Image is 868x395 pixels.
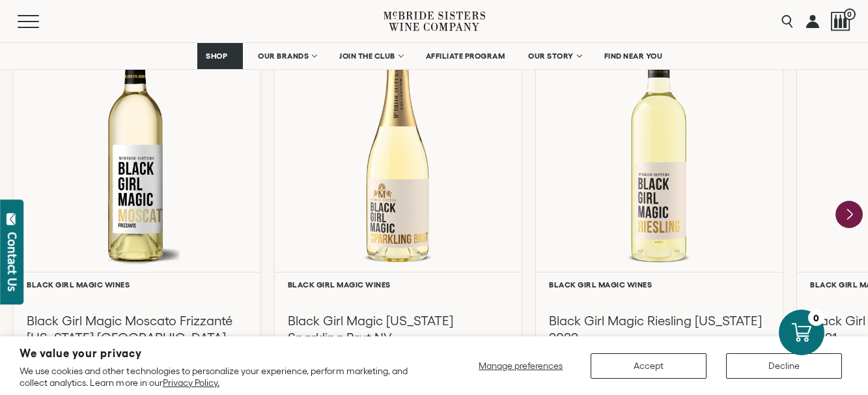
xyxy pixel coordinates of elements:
a: AFFILIATE PROGRAM [417,43,514,69]
span: OUR BRANDS [258,51,309,61]
h6: Black Girl Magic Wines [27,280,247,289]
a: Privacy Policy. [163,377,219,388]
button: Accept [591,353,707,379]
a: White Black Girl Magic California Sparkling Brut Black Girl Magic Wines Black Girl Magic [US_STAT... [274,18,522,386]
h2: We value your privacy [20,348,429,359]
a: White Black Girl Magic Moscato Frizzanté California NV Black Girl Magic Wines Black Girl Magic Mo... [13,18,261,386]
a: OUR STORY [520,43,589,69]
a: FIND NEAR YOU [596,43,671,69]
span: Manage preferences [479,360,563,371]
span: 0 [844,8,856,20]
h3: Black Girl Magic [US_STATE] Sparkling Brut NV [288,312,509,346]
a: OUR BRANDS [249,43,324,69]
h6: Black Girl Magic Wines [288,280,509,289]
h6: Black Girl Magic Wines [549,280,770,289]
span: SHOP [206,51,228,61]
span: FIND NEAR YOU [604,51,663,61]
span: AFFILIATE PROGRAM [426,51,505,61]
button: Next [835,201,863,228]
h3: Black Girl Magic Riesling [US_STATE] 2022 [549,312,770,346]
button: Mobile Menu Trigger [18,15,64,28]
span: JOIN THE CLUB [339,51,395,61]
span: OUR STORY [528,51,574,61]
a: SHOP [197,43,243,69]
a: JOIN THE CLUB [331,43,411,69]
button: Decline [726,353,842,379]
h3: Black Girl Magic Moscato Frizzanté [US_STATE] [GEOGRAPHIC_DATA] [27,312,247,346]
div: 0 [808,310,824,326]
a: White Black Girl Magic Riesling California Black Girl Magic Wines Black Girl Magic Riesling [US_S... [535,18,783,386]
div: Contact Us [6,232,19,291]
p: We use cookies and other technologies to personalize your experience, perform marketing, and coll... [20,365,429,388]
button: Manage preferences [471,353,571,379]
